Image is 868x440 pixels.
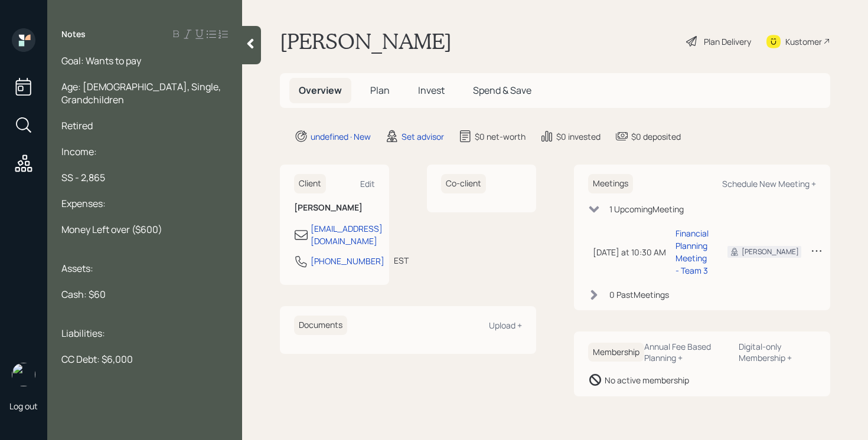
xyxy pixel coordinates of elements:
[61,28,86,40] label: Notes
[294,316,347,335] h6: Documents
[299,84,342,97] span: Overview
[722,178,816,189] div: Schedule New Meeting +
[588,343,644,362] h6: Membership
[556,130,601,143] div: $0 invested
[739,341,816,363] div: Digital-only Membership +
[311,222,383,247] div: [EMAIL_ADDRESS][DOMAIN_NAME]
[475,130,526,143] div: $0 net-worth
[61,262,93,275] span: Assets:
[360,178,375,189] div: Edit
[61,145,97,158] span: Income:
[418,84,445,97] span: Invest
[631,130,681,143] div: $0 deposited
[61,288,106,301] span: Cash: $60
[704,35,751,48] div: Plan Delivery
[593,246,666,258] div: [DATE] at 10:30 AM
[785,35,822,48] div: Kustomer
[61,80,223,106] span: Age: [DEMOGRAPHIC_DATA], Single, Grandchildren
[676,227,709,277] div: Financial Planning Meeting - Team 3
[61,119,93,132] span: Retired
[61,353,133,366] span: CC Debt: $6,000
[61,327,105,340] span: Liabilities:
[609,203,684,215] div: 1 Upcoming Meeting
[605,374,689,386] div: No active membership
[12,363,35,386] img: retirable_logo.png
[9,400,38,412] div: Log out
[61,171,105,184] span: SS - 2,865
[61,223,162,236] span: Money Left over ($600)
[489,320,522,331] div: Upload +
[402,130,444,143] div: Set advisor
[370,84,390,97] span: Plan
[311,255,384,267] div: [PHONE_NUMBER]
[441,174,486,193] h6: Co-client
[473,84,531,97] span: Spend & Save
[294,203,375,213] h6: [PERSON_NAME]
[742,247,799,257] div: [PERSON_NAME]
[311,130,371,143] div: undefined · New
[61,197,106,210] span: Expenses:
[609,288,669,301] div: 0 Past Meeting s
[280,28,452,54] h1: [PERSON_NAME]
[294,174,326,193] h6: Client
[644,341,729,363] div: Annual Fee Based Planning +
[61,54,141,67] span: Goal: Wants to pay
[588,174,633,193] h6: Meetings
[394,254,409,267] div: EST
